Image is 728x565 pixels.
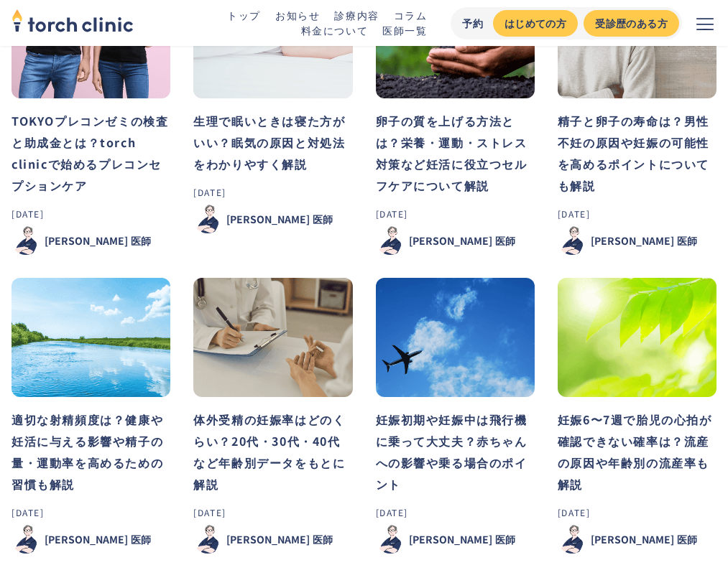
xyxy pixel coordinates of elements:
div: [PERSON_NAME] [226,532,310,547]
a: 妊娠初期や妊娠中は飛行機に乗って大丈夫？赤ちゃんへの影響や乗る場合のポイント[DATE][PERSON_NAME]医師 [376,278,535,554]
img: torch clinic [11,4,134,36]
div: [DATE] [558,506,717,519]
a: トップ [227,8,261,22]
div: [DATE] [376,207,535,220]
a: お知らせ [275,8,320,22]
div: 医師 [677,233,697,248]
a: 診療内容 [334,8,379,22]
a: 受診歴のある方 [584,10,679,37]
h3: 生理で眠いときは寝た方がいい？眠気の原因と対処法をわかりやすく解説 [193,110,352,174]
div: 医師 [495,233,515,248]
div: [DATE] [193,186,352,199]
a: 体外受精の妊娠率はどのくらい？20代・30代・40代など年齢別データをもとに解説[DATE][PERSON_NAME]医師 [193,278,352,554]
a: コラム [394,8,428,22]
div: [DATE] [376,506,535,519]
div: [PERSON_NAME] [591,233,674,248]
div: [PERSON_NAME] [591,532,674,547]
div: 医師 [313,212,333,227]
h3: 適切な射精頻度は？健康や妊活に与える影響や精子の量・運動率を高めるための習慣も解説 [11,408,170,495]
h3: 精子と卵子の寿命は？男性不妊の原因や妊娠の可能性を高めるポイントについても解説 [558,110,717,196]
div: [PERSON_NAME] [45,532,128,547]
a: 料金について [301,23,369,37]
a: 適切な射精頻度は？健康や妊活に与える影響や精子の量・運動率を高めるための習慣も解説[DATE][PERSON_NAME]医師 [11,278,170,554]
div: [DATE] [11,506,170,519]
h3: 妊娠6〜7週で胎児の心拍が確認できない確率は？流産の原因や年齢別の流産率も解説 [558,408,717,495]
div: [DATE] [193,506,352,519]
a: 医師一覧 [382,23,427,37]
div: 医師 [131,233,151,248]
h3: 妊娠初期や妊娠中は飛行機に乗って大丈夫？赤ちゃんへの影響や乗る場合のポイント [376,408,535,495]
div: 予約 [462,16,484,31]
div: 受診歴のある方 [595,16,668,31]
div: [PERSON_NAME] [409,532,492,547]
a: 妊娠6〜7週で胎児の心拍が確認できない確率は？流産の原因や年齢別の流産率も解説[DATE][PERSON_NAME]医師 [558,278,717,554]
a: はじめての方 [493,10,578,37]
div: 医師 [313,532,333,547]
div: [DATE] [558,207,717,220]
div: 医師 [495,532,515,547]
div: 医師 [677,532,697,547]
h3: TOKYOプレコンゼミの検査と助成金とは？torch clinicで始めるプレコンセプションケア [11,110,170,196]
div: [PERSON_NAME] [45,233,128,248]
div: はじめての方 [504,16,566,31]
h3: 卵子の質を上げる方法とは？栄養・運動・ストレス対策など妊活に役立つセルフケアについて解説 [376,110,535,196]
div: 医師 [131,532,151,547]
h3: 体外受精の妊娠率はどのくらい？20代・30代・40代など年齢別データをもとに解説 [193,408,352,495]
a: home [11,10,134,36]
div: [PERSON_NAME] [226,212,310,227]
div: [DATE] [11,207,170,220]
div: [PERSON_NAME] [409,233,492,248]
